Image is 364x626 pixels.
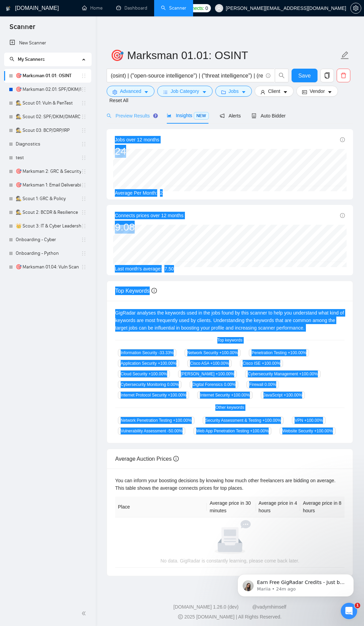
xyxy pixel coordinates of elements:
span: holder [81,155,86,161]
span: +100.00 % [168,393,186,398]
span: Jobs over 12 months [115,136,159,143]
span: Application Security [118,360,179,367]
span: search [10,57,14,61]
span: double-left [81,610,88,617]
span: info-circle [340,213,345,218]
a: 🎯 Marksman 02.01: SPF/DKIM/DMARC [16,83,81,96]
span: Cloud Security [118,370,170,378]
span: holder [81,210,86,215]
span: Advanced [120,87,141,95]
li: 🕵️ Scout 1: GRC & Policy [4,192,91,206]
span: holder [81,100,86,106]
span: Insights [167,113,208,118]
span: [PERSON_NAME] [178,370,237,378]
span: Cybersecurity Management [245,370,320,378]
span: notification [220,113,225,118]
span: area-chart [167,113,172,118]
span: edit [340,51,349,60]
a: New Scanner [10,36,86,50]
a: Reset All [109,97,128,104]
div: 9.08 [115,221,184,234]
li: 🕵️ Scout 01: Vuln & PenTest [4,96,91,110]
span: VPN [292,417,325,424]
a: 🎯 Marksman 01.01: OSINT [16,69,81,83]
span: folder [221,89,226,95]
a: setting [350,5,361,11]
span: 1 [355,603,360,608]
th: Average price in 4 hours [256,497,300,517]
span: +100.00 % [148,372,167,376]
span: +100.00 % [299,372,318,376]
div: You can inform your boosting decisions by knowing how much other freelancers are bidding on avera... [115,477,345,492]
li: New Scanner [4,36,91,50]
span: Network Penetration Testing [118,417,194,424]
span: Vulnerability Assessment [118,427,185,435]
a: 🕵️ Scout 02: SPF/DKIM/DMARC [16,110,81,124]
span: +100.00 % [211,361,229,366]
span: Website Security [280,427,336,435]
span: holder [81,169,86,174]
li: test [4,151,91,165]
span: Preview Results [107,113,156,119]
span: Average Per Month: [115,190,157,196]
a: 🕵️ Scout 1: GRC & Policy [16,192,81,206]
button: delete [337,69,350,82]
div: 2025 [DOMAIN_NAME] | All Rights Reserved. [101,613,359,621]
span: 7.50 [164,266,174,272]
span: 2 [160,190,163,196]
span: holder [81,223,86,229]
span: Scanner [4,22,41,36]
a: 👑 Scout 3: IT & Cyber Leadership [16,219,81,233]
a: 🎯 Marksman 1: Email Deliverability [16,178,81,192]
span: 0 [205,4,208,12]
span: Security Assessment & Testing [203,417,284,424]
div: Average Auction Prices [115,449,345,469]
span: info-circle [173,456,179,461]
span: holder [81,264,86,270]
span: +100.00 % [250,429,269,433]
span: holder [81,128,86,133]
button: copy [320,69,334,82]
span: Alerts [220,113,241,119]
a: Diagnostics [16,137,81,151]
a: 🕵️ Scout 2: BCDR & Resilience [16,206,81,219]
li: 🎯 Marksman 02.01: SPF/DKIM/DMARC [4,83,91,96]
span: Web App Penetration Testing [193,427,271,435]
span: My Scanners [10,56,45,62]
span: Internet Protocol Security [118,391,189,399]
input: Search Freelance Jobs... [111,71,263,80]
span: caret-down [202,89,207,95]
span: +100.00 % [284,393,302,398]
span: Information Security [118,349,176,357]
span: +100.00 % [219,350,238,355]
li: 🎯 Marksman 2: GRC & Security Audits [4,165,91,178]
span: Jobs [229,87,239,95]
button: barsJob Categorycaret-down [157,86,212,97]
li: 🕵️ Scout 02: SPF/DKIM/DMARC [4,110,91,124]
span: +100.00 % [262,361,280,366]
span: 0.00 % [224,382,235,387]
span: 0.00 % [265,382,276,387]
span: delete [337,72,350,79]
a: 🎯 Marksman 2: GRC & Security Audits [16,165,81,178]
button: Save [292,69,318,82]
span: Firewall [246,381,279,388]
li: Onboarding - Cyber [4,233,91,247]
span: +100.00 % [158,361,176,366]
span: Connects prices over 12 months [115,212,184,219]
span: caret-down [283,89,288,95]
li: 🕵️ Scout 2: BCDR & Resilience [4,206,91,219]
button: setting [350,3,361,14]
span: My Scanners [18,56,45,62]
li: 🎯 Marksman 01.01: OSINT [4,69,91,83]
span: Vendor [310,87,325,95]
th: Average price in 30 minutes [207,497,256,517]
span: holder [81,196,86,201]
span: NEW [194,112,209,120]
span: Job Category [171,87,199,95]
iframe: Intercom notifications message [227,560,364,608]
span: setting [112,89,117,95]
